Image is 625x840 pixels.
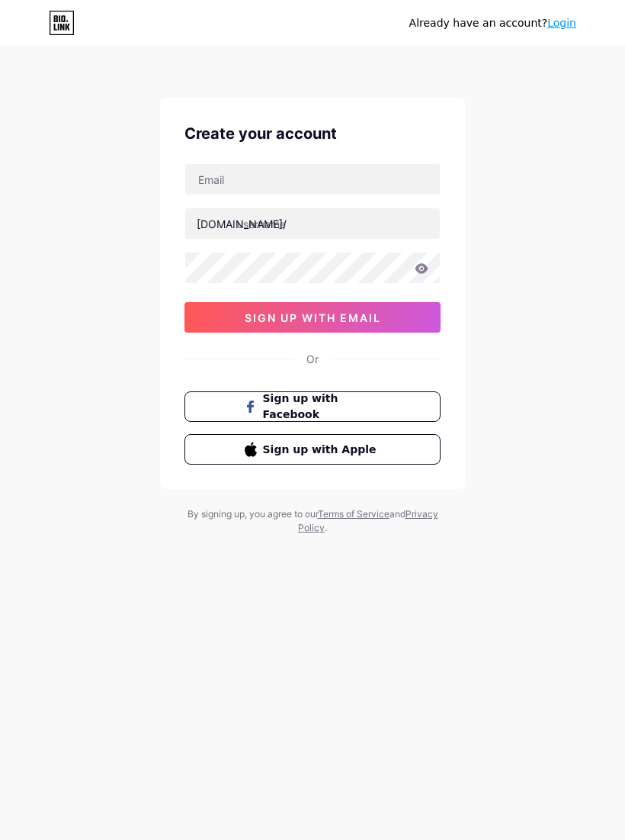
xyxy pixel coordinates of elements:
[318,508,389,520] a: Terms of Service
[184,391,441,422] button: Sign up with Facebook
[185,164,440,195] input: Email
[547,17,576,29] a: Login
[263,391,381,423] span: Sign up with Facebook
[184,434,441,465] button: Sign up with Apple
[306,351,319,367] div: Or
[183,507,442,535] div: By signing up, you agree to our and .
[197,216,287,232] div: [DOMAIN_NAME]/
[263,442,381,458] span: Sign up with Apple
[184,122,441,145] div: Create your account
[184,302,441,333] button: sign up with email
[245,311,381,324] span: sign up with email
[185,208,440,239] input: username
[409,15,576,31] div: Already have an account?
